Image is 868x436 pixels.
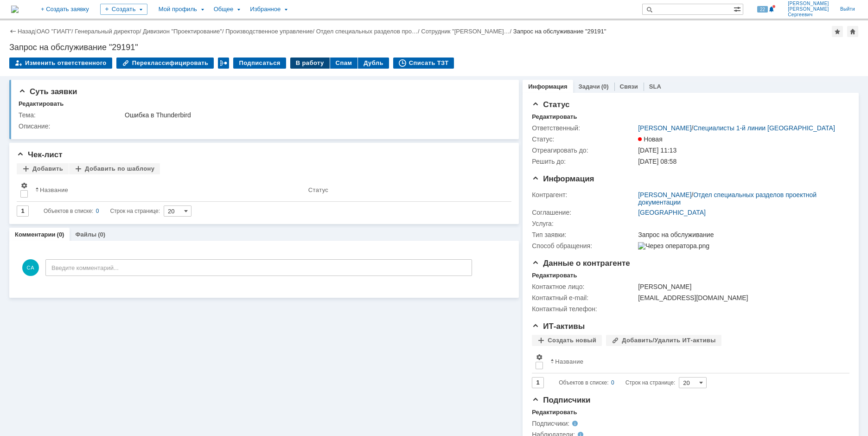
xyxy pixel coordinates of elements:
[638,242,709,250] img: Через оператора.png
[32,178,305,202] th: Название
[532,220,636,227] div: Услуга:
[11,6,19,13] a: Перейти на домашнюю страницу
[75,28,139,35] a: Генеральный директор
[611,377,614,388] div: 0
[532,396,590,404] span: Подписчики
[44,205,160,217] i: Строк на странице:
[532,283,636,290] div: Контактное лицо:
[143,28,225,35] div: /
[788,12,829,18] span: Сергеевич
[17,150,63,159] span: Чек-лист
[638,209,706,216] a: [GEOGRAPHIC_DATA]
[143,28,222,35] a: Дивизион "Проектирование"
[19,111,123,119] div: Тема:
[44,208,93,214] span: Объектов в списке:
[11,6,19,13] img: logo
[421,28,510,35] a: Сотрудник "[PERSON_NAME]…
[532,272,577,279] div: Редактировать
[638,158,677,165] span: [DATE] 08:58
[532,174,594,183] span: Информация
[788,1,829,6] span: [PERSON_NAME]
[847,26,858,37] div: Сделать домашней страницей
[559,377,675,388] i: Строк на странице:
[638,191,817,206] a: Отдел специальных разделов проектной документации
[40,186,68,193] div: Название
[547,350,842,373] th: Название
[832,26,843,37] div: Добавить в избранное
[638,124,835,132] div: /
[513,28,606,35] div: Запрос на обслуживание "29191"
[638,294,844,301] div: [EMAIL_ADDRESS][DOMAIN_NAME]
[75,28,143,35] div: /
[35,27,36,34] div: |
[225,28,316,35] div: /
[638,231,844,238] div: Запрос на обслуживание
[125,111,505,119] div: Ошибка в Thunderbird
[37,28,75,35] div: /
[536,353,543,361] span: Настройки
[734,4,743,13] span: Расширенный поиск
[22,259,39,276] span: СА
[532,294,636,301] div: Контактный e-mail:
[18,28,35,35] a: Назад
[638,135,663,143] span: Новая
[75,231,96,238] a: Файлы
[601,83,609,90] div: (0)
[579,83,600,90] a: Задачи
[96,205,99,217] div: 0
[788,6,829,12] span: [PERSON_NAME]
[532,147,636,154] div: Отреагировать до:
[100,4,147,15] div: Создать
[225,28,313,35] a: Производственное управление
[532,322,585,331] span: ИТ-активы
[532,191,636,199] div: Контрагент:
[305,178,504,202] th: Статус
[532,409,577,416] div: Редактировать
[532,113,577,121] div: Редактировать
[19,100,64,108] div: Редактировать
[638,191,844,206] div: /
[308,186,328,193] div: Статус
[19,122,507,130] div: Описание:
[532,209,636,216] div: Соглашение:
[532,231,636,238] div: Тип заявки:
[9,43,859,52] div: Запрос на обслуживание "29191"
[98,231,105,238] div: (0)
[649,83,661,90] a: SLA
[15,231,56,238] a: Комментарии
[638,283,844,290] div: [PERSON_NAME]
[532,305,636,313] div: Контактный телефон:
[528,83,567,90] a: Информация
[20,182,28,189] span: Настройки
[638,191,691,199] a: [PERSON_NAME]
[620,83,638,90] a: Связи
[57,231,64,238] div: (0)
[638,147,677,154] span: [DATE] 11:13
[693,124,835,132] a: Специалисты 1-й линии [GEOGRAPHIC_DATA]
[559,379,608,386] span: Объектов в списке:
[532,135,636,143] div: Статус:
[316,28,418,35] a: Отдел специальных разделов про…
[532,259,630,268] span: Данные о контрагенте
[421,28,513,35] div: /
[532,124,636,132] div: Ответственный:
[532,158,636,165] div: Решить до:
[757,6,768,13] span: 22
[532,100,569,109] span: Статус
[638,124,691,132] a: [PERSON_NAME]
[37,28,71,35] a: ОАО "ГИАП"
[532,420,625,427] div: Подписчики:
[316,28,421,35] div: /
[532,242,636,250] div: Способ обращения:
[218,58,229,69] div: Работа с массовостью
[555,358,583,365] div: Название
[19,87,77,96] span: Суть заявки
